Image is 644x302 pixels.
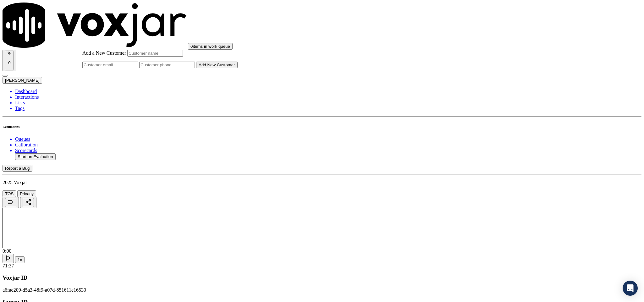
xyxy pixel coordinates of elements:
[3,287,641,293] p: a6fae209-d5a3-48f9-a07d-851611e16530
[15,148,641,153] a: Scorecards
[3,3,187,48] img: voxjar logo
[139,62,195,68] input: Customer phone
[623,281,638,296] div: Open Intercom Messenger
[15,106,641,111] a: Tags
[3,248,641,254] div: 0:00
[15,256,25,263] button: 1x
[3,77,42,84] button: [PERSON_NAME]
[15,153,56,160] button: Start an Evaluation
[5,51,14,70] button: 0
[3,263,641,269] div: 71:37
[82,50,126,56] label: Add a New Customer
[15,100,641,106] a: Lists
[3,50,16,71] button: 0
[196,62,238,68] button: Add New Customer
[127,50,183,57] input: Customer name
[188,43,233,50] button: 0items in work queue
[82,62,138,68] input: Customer email
[3,165,32,172] button: Report a Bug
[3,274,641,281] h3: Voxjar ID
[3,190,16,197] button: TOS
[8,60,11,65] p: 0
[15,89,641,94] a: Dashboard
[15,94,641,100] a: Interactions
[15,142,641,148] a: Calibration
[17,190,36,197] button: Privacy
[15,136,641,142] a: Queues
[3,180,641,185] p: 2025 Voxjar
[3,125,641,129] h6: Evaluations
[5,78,40,83] span: [PERSON_NAME]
